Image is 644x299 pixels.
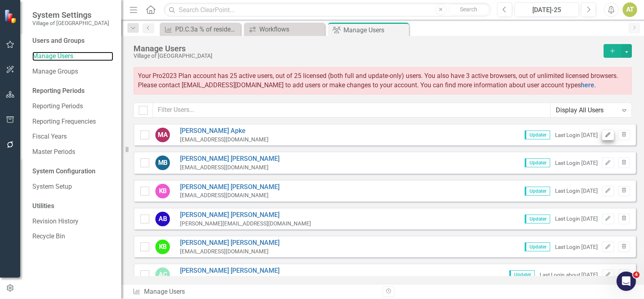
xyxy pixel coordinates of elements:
div: [EMAIL_ADDRESS][DOMAIN_NAME] [180,136,269,143]
a: [PERSON_NAME] Apke [180,126,269,136]
span: System Settings [32,10,109,20]
div: Display All Users [556,105,618,115]
a: here [581,81,594,89]
a: Workflows [246,24,323,34]
div: Users and Groups [32,36,113,46]
button: AT [623,2,637,17]
iframe: Intercom live chat [616,272,636,291]
div: Manage Users [133,287,377,297]
div: Reporting Periods [32,86,113,96]
div: Last Login [DATE] [555,159,598,167]
a: Reporting Frequencies [32,117,113,126]
div: Last Login [DATE] [555,215,598,223]
a: Fiscal Years [32,132,113,141]
a: [PERSON_NAME] [PERSON_NAME] [180,266,280,276]
input: Search ClearPoint... [164,3,491,17]
div: Last Login about [DATE] [540,271,598,279]
button: [DATE]-25 [515,2,579,17]
div: MA [155,128,170,142]
a: [PERSON_NAME] [PERSON_NAME] [180,154,280,164]
a: [PERSON_NAME] [PERSON_NAME] [180,183,280,192]
img: ClearPoint Strategy [4,9,18,23]
div: [EMAIL_ADDRESS][DOMAIN_NAME] [180,276,280,283]
div: Last Login [DATE] [555,131,598,139]
button: Search [449,4,489,15]
span: Updater [525,187,550,196]
a: Revision History [32,217,113,226]
div: KB [155,240,170,254]
a: Recycle Bin [32,232,113,241]
div: [PERSON_NAME][EMAIL_ADDRESS][DOMAIN_NAME] [180,220,311,227]
div: Workflows [259,24,323,34]
div: [EMAIL_ADDRESS][DOMAIN_NAME] [180,164,280,171]
a: [PERSON_NAME] [PERSON_NAME] [180,238,280,248]
span: Updater [525,131,550,139]
div: Manage Users [343,25,407,35]
a: PD.C.3a % of residents satisfied with the enforcement of local traffic laws [162,24,239,34]
div: Manage Users [133,44,600,53]
div: [DATE]-25 [517,5,576,15]
div: AC [155,267,170,282]
div: [EMAIL_ADDRESS][DOMAIN_NAME] [180,248,280,255]
span: Updater [509,270,535,279]
span: Search [460,6,477,13]
span: Updater [525,158,550,167]
a: System Setup [32,182,113,192]
span: 4 [633,272,640,278]
div: PD.C.3a % of residents satisfied with the enforcement of local traffic laws [175,24,239,34]
span: Your Pro2023 Plan account has 25 active users, out of 25 licensed (both full and update-only) use... [138,72,618,89]
span: Updater [525,242,550,251]
a: Reporting Periods [32,102,113,111]
div: Last Login [DATE] [555,187,598,195]
div: Village of [GEOGRAPHIC_DATA] [133,53,600,59]
div: MB [155,156,170,170]
div: Last Login [DATE] [555,243,598,251]
div: Utilities [32,202,113,211]
small: Village of [GEOGRAPHIC_DATA] [32,20,109,26]
a: [PERSON_NAME] [PERSON_NAME] [180,211,311,220]
a: Manage Groups [32,67,113,76]
input: Filter Users... [153,103,551,118]
div: System Configuration [32,167,113,176]
div: [EMAIL_ADDRESS][DOMAIN_NAME] [180,192,280,199]
a: Master Periods [32,147,113,157]
a: Manage Users [32,52,113,61]
div: AB [155,212,170,226]
span: Updater [525,215,550,223]
div: KB [155,184,170,198]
